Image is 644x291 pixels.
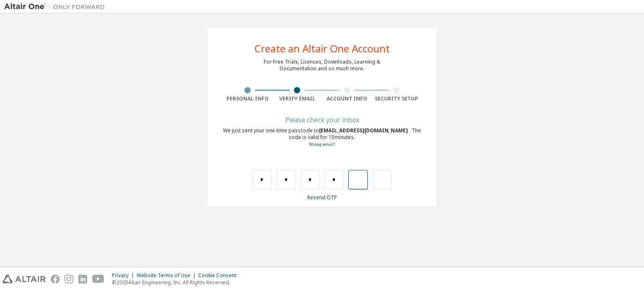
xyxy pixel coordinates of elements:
div: We just sent your one-time passcode to . The code is valid for 15 minutes. [223,127,421,148]
div: Create an Altair One Account [254,44,390,54]
img: linkedin.svg [78,275,87,283]
img: youtube.svg [92,275,104,283]
div: Security Setup [372,95,422,102]
span: [EMAIL_ADDRESS][DOMAIN_NAME] [319,127,409,134]
img: altair_logo.svg [3,275,46,283]
img: facebook.svg [51,275,60,283]
div: Personal Info [223,95,273,102]
p: © 2025 Altair Engineering, Inc. All Rights Reserved. [112,279,241,286]
a: Go back to the registration form [309,142,335,147]
div: Privacy [112,272,137,279]
div: Verify Email [273,95,322,102]
div: Account Info [322,95,372,102]
img: Altair One [4,3,109,11]
div: For Free Trials, Licenses, Downloads, Learning & Documentation and so much more. [264,59,380,72]
img: instagram.svg [65,275,73,283]
a: Resend OTP [307,194,337,201]
div: Please check your inbox [223,117,421,122]
div: Website Terms of Use [137,272,198,279]
div: Cookie Consent [198,272,241,279]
